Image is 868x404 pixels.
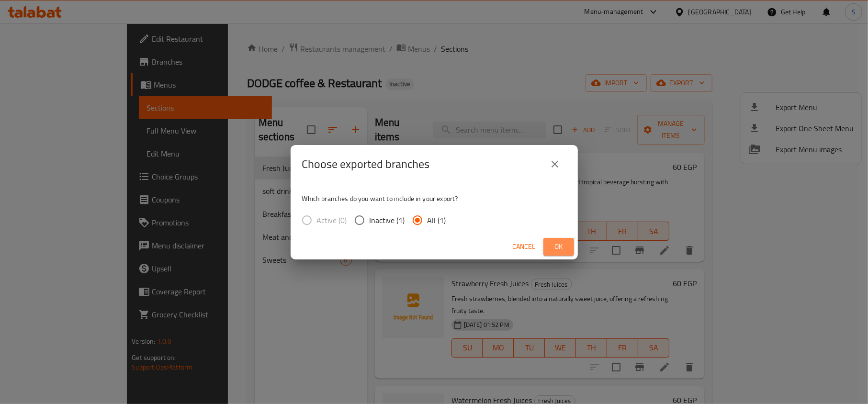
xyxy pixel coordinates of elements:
h2: Choose exported branches [302,157,430,172]
span: All (1) [428,214,446,226]
button: Cancel [509,238,540,256]
span: Ok [551,241,566,253]
span: Inactive (1) [370,214,405,226]
p: Which branches do you want to include in your export? [302,194,566,203]
span: Cancel [513,241,536,253]
button: Ok [543,238,574,256]
span: Active (0) [317,214,347,226]
button: close [543,153,566,176]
